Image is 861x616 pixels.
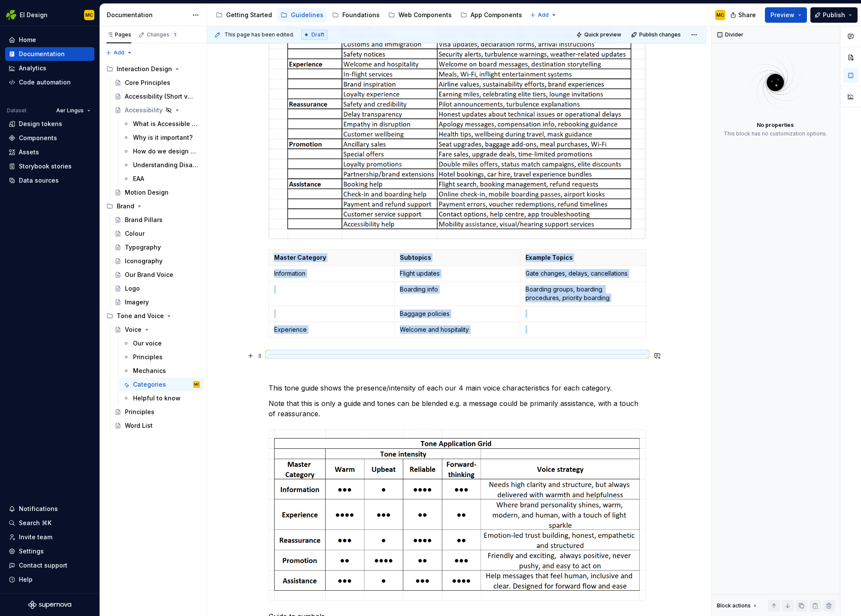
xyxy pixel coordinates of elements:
[19,176,59,185] div: Data sources
[119,144,203,158] a: How do we design for Inclusivity?
[125,298,149,306] div: Imagery
[119,350,203,364] a: Principles
[269,383,646,393] p: This tone guide shows the presence/intensity of each our 4 main voice characteristics for each ca...
[20,11,48,19] div: EI Design
[125,229,145,238] div: Colour
[147,31,178,38] div: Changes
[19,561,67,570] div: Contact support
[111,213,203,227] a: Brand Pillars
[770,11,795,19] span: Preview
[133,147,198,156] div: How do we design for Inclusivity?
[125,257,163,265] div: Iconography
[117,202,134,210] div: Brand
[5,502,94,516] button: Notifications
[5,75,94,89] a: Code automation
[274,253,389,262] p: Master Category
[6,10,16,20] img: 56b5df98-d96d-4d7e-807c-0afdf3bdaefa.png
[527,9,559,21] button: Add
[117,65,172,73] div: Interaction Design
[5,33,94,47] a: Home
[111,254,203,268] a: Iconography
[111,282,203,295] a: Logo
[125,106,163,114] div: Accessibility
[19,533,52,541] div: Invite team
[399,11,452,19] div: Web Components
[342,11,380,19] div: Foundations
[125,270,173,279] div: Our Brand Voice
[111,405,203,419] a: Principles
[111,240,203,254] a: Typography
[114,49,124,56] span: Add
[107,11,188,19] div: Documentation
[52,105,94,117] button: Aer Lingus
[538,12,549,18] span: Add
[5,174,94,187] a: Data sources
[103,62,203,76] div: Interaction Design
[724,130,827,137] div: This block has no customization options.
[133,394,181,403] div: Helpful to know
[119,391,203,405] a: Helpful to know
[19,36,36,44] div: Home
[19,575,33,584] div: Help
[56,107,84,114] span: Aer Lingus
[103,62,203,433] div: Page tree
[19,547,44,556] div: Settings
[28,601,71,609] svg: Supernova Logo
[103,199,203,213] div: Brand
[400,325,515,334] p: Welcome and hospitality
[584,31,621,38] span: Quick preview
[269,430,646,601] img: fc5f47ce-b961-4060-966c-c0b870ac420d.png
[111,227,203,240] a: Colour
[125,188,169,197] div: Motion Design
[5,117,94,131] a: Design tokens
[226,11,272,19] div: Getting Started
[274,269,389,278] p: Information
[19,162,72,171] div: Storybook stories
[311,31,324,38] span: Draft
[574,29,625,41] button: Quick preview
[726,7,761,23] button: Share
[125,325,142,334] div: Voice
[111,295,203,309] a: Imagery
[738,11,756,19] span: Share
[526,285,640,302] p: Boarding groups, boarding procedures, priority boarding
[119,131,203,144] a: Why is it important?
[133,120,198,128] div: What is Accessible Design?
[5,559,94,572] button: Contact support
[133,353,163,361] div: Principles
[19,78,71,87] div: Code automation
[757,122,794,129] div: No properties
[269,398,646,419] p: Note that this is only a guide and tones can be blended e.g. a message could be primarily assista...
[526,253,640,262] p: Example Topics
[212,8,275,22] a: Getting Started
[85,12,93,18] div: MC
[5,47,94,61] a: Documentation
[274,325,389,334] p: Experience
[277,8,327,22] a: Guidelines
[717,600,758,612] div: Block actions
[400,310,515,318] p: Baggage policies
[385,8,455,22] a: Web Components
[125,408,154,416] div: Principles
[111,186,203,199] a: Motion Design
[400,285,515,294] p: Boarding info
[7,107,27,114] div: Dataset
[19,148,39,156] div: Assets
[19,505,58,513] div: Notifications
[471,11,522,19] div: App Components
[111,76,203,90] a: Core Principles
[106,31,131,38] div: Pages
[125,92,196,101] div: Accessibility (Short version)
[133,174,144,183] div: EAA
[125,216,163,224] div: Brand Pillars
[291,11,323,19] div: Guidelines
[133,380,166,389] div: Categories
[19,50,65,58] div: Documentation
[212,6,526,24] div: Page tree
[133,161,198,169] div: Understanding Disability
[133,339,162,348] div: Our voice
[19,64,46,72] div: Analytics
[133,133,193,142] div: Why is it important?
[119,364,203,378] a: Mechanics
